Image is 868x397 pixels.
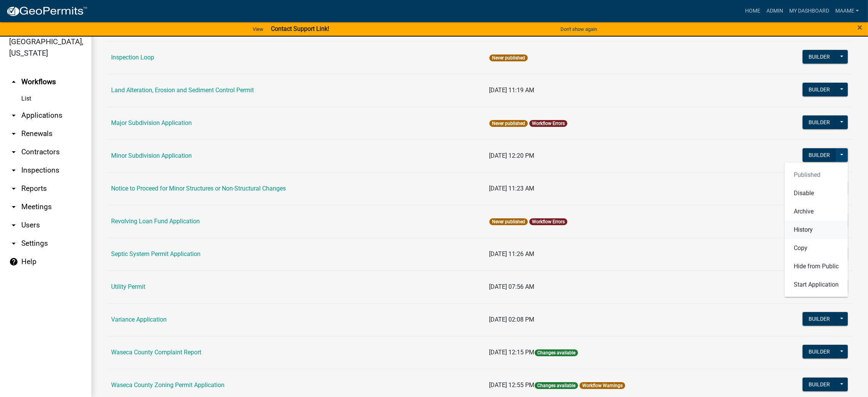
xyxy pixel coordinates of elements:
[111,119,192,126] a: Major Subdivision Application
[9,239,18,248] i: arrow_drop_down
[489,54,528,61] span: Never published
[9,166,18,175] i: arrow_drop_down
[763,4,786,18] a: Admin
[111,349,201,356] a: Waseca County Complaint Report
[111,218,200,225] a: Revolving Loan Fund Application
[803,83,836,96] button: Builder
[489,250,535,258] span: [DATE] 11:26 AM
[489,218,528,225] span: Never published
[803,312,836,326] button: Builder
[9,147,18,157] i: arrow_drop_down
[535,382,578,389] span: Changes available
[489,86,535,94] span: [DATE] 11:19 AM
[9,111,18,120] i: arrow_drop_down
[785,239,848,257] button: Copy
[9,221,18,230] i: arrow_drop_down
[785,275,848,294] button: Start Application
[250,23,266,35] a: View
[489,283,535,290] span: [DATE] 07:56 AM
[489,349,535,356] span: [DATE] 12:15 PM
[742,4,763,18] a: Home
[9,77,18,86] i: arrow_drop_up
[857,23,862,32] button: Close
[111,381,225,389] a: Waseca County Zoning Permit Application
[557,23,600,35] button: Don't show again
[9,202,18,211] i: arrow_drop_down
[803,148,836,162] button: Builder
[9,184,18,193] i: arrow_drop_down
[803,378,836,391] button: Builder
[832,4,862,18] a: Maame
[111,185,286,192] a: Notice to Proceed for Minor Structures or Non-Structural Changes
[803,345,836,359] button: Builder
[271,25,329,32] strong: Contact Support Link!
[489,185,535,192] span: [DATE] 11:23 AM
[532,121,565,126] a: Workflow Errors
[489,120,528,127] span: Never published
[489,152,535,159] span: [DATE] 12:20 PM
[9,129,18,138] i: arrow_drop_down
[489,316,535,323] span: [DATE] 02:08 PM
[111,283,145,290] a: Utility Permit
[785,221,848,239] button: History
[785,257,848,275] button: Hide from Public
[785,202,848,221] button: Archive
[111,86,254,94] a: Land Alteration, Erosion and Sediment Control Permit
[786,4,832,18] a: My Dashboard
[111,250,201,258] a: Septic System Permit Application
[785,184,848,202] button: Disable
[535,349,578,356] span: Changes available
[9,257,18,266] i: help
[803,50,836,64] button: Builder
[857,22,862,33] span: ×
[111,152,192,159] a: Minor Subdivision Application
[803,115,836,129] button: Builder
[489,381,535,389] span: [DATE] 12:55 PM
[111,316,167,323] a: Variance Application
[532,219,565,224] a: Workflow Errors
[582,383,623,388] a: Workflow Warnings
[111,54,154,61] a: Inspection Loop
